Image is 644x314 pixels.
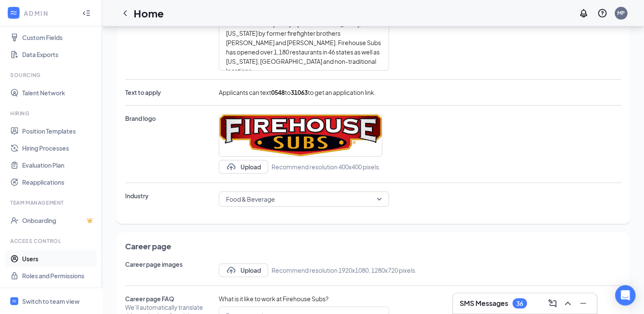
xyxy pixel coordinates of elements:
div: Sourcing [10,71,93,79]
span: Career page images [125,260,210,268]
div: Switch to team view [22,297,80,305]
a: OnboardingCrown [22,212,95,229]
span: Career page FAQ [125,294,210,303]
div: MP [617,9,625,17]
a: Data Exports [22,46,95,63]
span: Food & Beverage [226,193,275,206]
a: Custom Fields [22,29,95,46]
svg: Minimize [578,298,588,308]
svg: Upload [226,162,236,172]
svg: ComposeMessage [547,298,558,308]
span: Recommend resolution 400x400 pixels. [272,162,381,171]
span: UploadUploadRecommend resolution 400x400 pixels. [219,114,382,174]
a: Evaluation Plan [22,157,95,174]
span: Brand logo [125,114,210,123]
svg: Upload [226,265,236,275]
a: Roles and Permissions [22,267,95,284]
div: 36 [516,300,523,307]
svg: Notifications [578,8,589,18]
div: Hiring [10,110,93,117]
div: ADMIN [24,9,74,17]
a: Position Templates [22,123,95,140]
span: Industry [125,191,210,200]
span: Career page [125,241,621,251]
textarea: Firehouse Subs is a U.S.-based, fast casual restaurant chain founded in [DATE] in [GEOGRAPHIC_DAT... [219,5,389,71]
button: Minimize [576,297,590,310]
svg: ChevronLeft [120,8,130,18]
a: Reapplications [22,174,95,191]
svg: WorkstreamLogo [9,9,18,17]
button: UploadUpload [219,263,268,277]
svg: ChevronUp [563,298,573,308]
b: 31063 [291,88,308,96]
svg: WorkstreamLogo [11,298,17,304]
a: Users [22,250,95,267]
button: ChevronUp [561,297,575,310]
div: Team Management [10,199,93,206]
span: What is it like to work at Firehouse Subs? [219,294,391,303]
h3: SMS Messages [460,299,508,308]
button: UploadUpload [219,160,268,174]
span: Text to apply [125,88,210,97]
a: Hiring Processes [22,140,95,157]
a: Talent Network [22,84,95,101]
h1: Home [134,6,164,20]
button: ComposeMessage [546,297,559,310]
svg: Collapse [82,9,91,17]
b: 0548 [271,88,285,96]
span: Applicants can text to to get an application link. [219,88,376,97]
svg: QuestionInfo [597,8,607,18]
span: Recommend resolution 1920x1080, 1280x720 pixels. [272,265,417,275]
div: Access control [10,237,93,245]
div: Open Intercom Messenger [615,285,635,305]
